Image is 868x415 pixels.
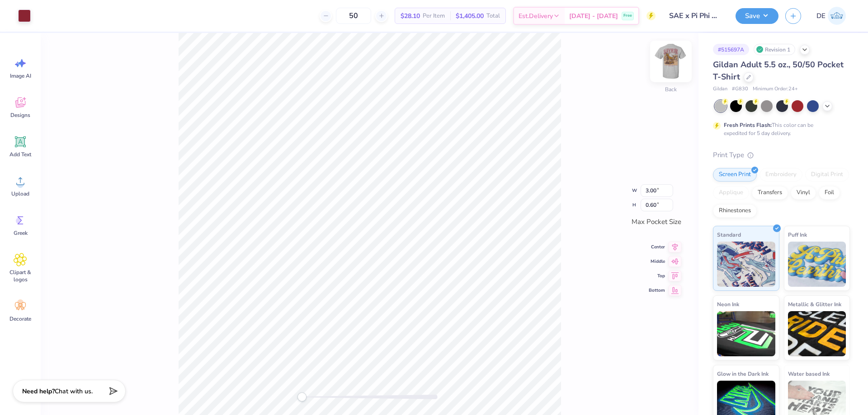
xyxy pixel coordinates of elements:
[724,121,835,137] div: This color can be expedited for 5 day delivery.
[713,168,757,182] div: Screen Print
[653,43,689,79] img: Back
[828,7,846,25] img: Djian Evardoni
[717,230,741,239] span: Standard
[14,229,28,237] span: Greek
[717,369,769,378] span: Glow in the Dark Ink
[649,258,665,265] span: Middle
[788,299,841,309] span: Metallic & Glitter Ink
[812,7,850,25] a: DE
[788,242,846,287] img: Puff Ink
[55,387,93,396] span: Chat with us.
[713,204,757,218] div: Rhinestones
[9,315,31,322] span: Decorate
[662,7,729,25] input: Untitled Design
[819,186,840,200] div: Foil
[753,85,798,93] span: Minimum Order: 24 +
[788,230,807,239] span: Puff Ink
[736,8,778,24] button: Save
[569,11,618,21] span: [DATE] - [DATE]
[713,186,749,200] div: Applique
[11,190,29,197] span: Upload
[665,85,677,93] div: Back
[649,287,665,294] span: Bottom
[717,311,775,356] img: Neon Ink
[752,186,788,200] div: Transfers
[816,11,826,21] span: DE
[788,369,830,378] span: Water based Ink
[10,112,30,119] span: Designs
[649,243,665,251] span: Center
[713,59,844,82] span: Gildan Adult 5.5 oz., 50/50 Pocket T-Shirt
[713,85,727,93] span: Gildan
[401,11,420,21] span: $28.10
[713,44,749,55] div: # 515697A
[519,11,553,21] span: Est. Delivery
[297,392,307,401] div: Accessibility label
[486,11,500,21] span: Total
[336,8,371,24] input: – –
[22,387,55,396] strong: Need help?
[423,11,445,21] span: Per Item
[754,44,795,55] div: Revision 1
[805,168,849,182] div: Digital Print
[732,85,748,93] span: # G830
[788,311,846,356] img: Metallic & Glitter Ink
[623,13,632,19] span: Free
[724,121,772,129] strong: Fresh Prints Flash:
[5,269,35,283] span: Clipart & logos
[9,151,31,158] span: Add Text
[10,72,31,79] span: Image AI
[713,150,850,160] div: Print Type
[456,11,484,21] span: $1,405.00
[759,168,802,182] div: Embroidery
[649,272,665,280] span: Top
[717,242,775,287] img: Standard
[717,299,739,309] span: Neon Ink
[791,186,816,200] div: Vinyl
